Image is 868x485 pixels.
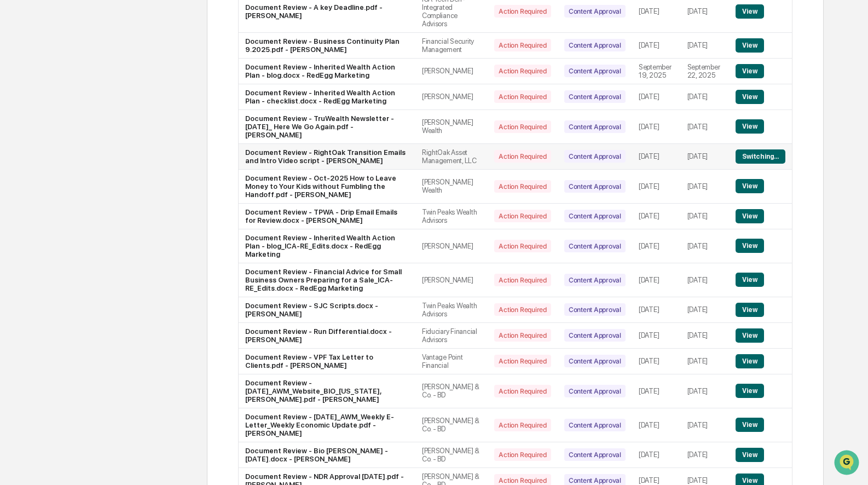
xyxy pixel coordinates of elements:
[494,5,551,18] div: Action Required
[564,448,626,461] div: Content Approval
[7,134,75,153] a: 🖐️Preclearance
[90,138,136,149] span: Attestations
[22,138,71,149] span: Preclearance
[239,33,415,59] td: Document Review - Business Continuity Plan 9.2025.pdf - [PERSON_NAME]
[681,263,730,297] td: [DATE]
[632,110,681,144] td: [DATE]
[415,263,488,297] td: [PERSON_NAME]
[415,59,488,84] td: [PERSON_NAME]
[494,419,551,431] div: Action Required
[494,240,551,252] div: Action Required
[632,263,681,297] td: [DATE]
[681,144,730,170] td: [DATE]
[415,33,488,59] td: Financial Security Management
[494,39,551,51] div: Action Required
[632,297,681,323] td: [DATE]
[736,418,763,432] button: View
[415,349,488,374] td: Vantage Point Financial
[681,84,730,110] td: [DATE]
[415,442,488,468] td: [PERSON_NAME] & Co. - BD
[77,185,132,194] a: Powered byPylon
[632,349,681,374] td: [DATE]
[681,323,730,349] td: [DATE]
[494,329,551,342] div: Action Required
[736,328,763,343] button: View
[415,170,488,204] td: [PERSON_NAME] Wealth
[736,448,763,462] button: View
[239,229,415,263] td: Document Review - Inherited Wealth Action Plan - blog_ICA-RE_Edits.docx - RedEgg Marketing
[11,139,20,148] div: 🖐️
[681,110,730,144] td: [DATE]
[239,442,415,468] td: Document Review - Bio [PERSON_NAME] - [DATE].docx - [PERSON_NAME]
[37,84,180,95] div: Start new chat
[239,144,415,170] td: Document Review - RightOak Transition Emails and Intro Video script - [PERSON_NAME]
[239,59,415,84] td: Document Review - Inherited Wealth Action Plan - blog.docx - RedEgg Marketing
[681,229,730,263] td: [DATE]
[415,144,488,170] td: RightOak Asset Management, LLC
[109,186,132,194] span: Pylon
[681,297,730,323] td: [DATE]
[7,154,73,174] a: 🔎Data Lookup
[415,204,488,229] td: Twin Peaks Wealth Advisors
[415,297,488,323] td: Twin Peaks Wealth Advisors
[564,303,626,316] div: Content Approval
[681,408,730,442] td: [DATE]
[494,180,551,193] div: Action Required
[239,110,415,144] td: Document Review - TruWealth Newsletter - [DATE]_ Here We Go Again.pdf - [PERSON_NAME]
[833,449,863,478] iframe: Open customer support
[681,349,730,374] td: [DATE]
[564,240,626,252] div: Content Approval
[494,210,551,222] div: Action Required
[681,442,730,468] td: [DATE]
[681,33,730,59] td: [DATE]
[494,303,551,316] div: Action Required
[632,229,681,263] td: [DATE]
[736,384,763,398] button: View
[494,274,551,286] div: Action Required
[494,150,551,163] div: Action Required
[239,323,415,349] td: Document Review - Run Differential.docx - [PERSON_NAME]
[736,239,763,253] button: View
[632,442,681,468] td: [DATE]
[736,209,763,223] button: View
[239,84,415,110] td: Document Review - Inherited Wealth Action Plan - checklist.docx - RedEgg Marketing
[494,90,551,103] div: Action Required
[564,65,626,77] div: Content Approval
[564,385,626,397] div: Content Approval
[564,210,626,222] div: Content Approval
[632,408,681,442] td: [DATE]
[632,374,681,408] td: [DATE]
[239,204,415,229] td: Document Review - TPWA - Drip Email Emails for Review.docx - [PERSON_NAME]
[681,374,730,408] td: [DATE]
[239,374,415,408] td: Document Review - [DATE]_AWM_Website_BIO_[US_STATE], [PERSON_NAME].pdf - [PERSON_NAME]
[632,33,681,59] td: [DATE]
[632,59,681,84] td: September 19, 2025
[79,139,88,148] div: 🗄️
[494,355,551,367] div: Action Required
[681,170,730,204] td: [DATE]
[736,149,785,164] button: Switching...
[494,65,551,77] div: Action Required
[415,408,488,442] td: [PERSON_NAME] & Co. - BD
[736,303,763,317] button: View
[415,110,488,144] td: [PERSON_NAME] Wealth
[681,59,730,84] td: September 22, 2025
[11,23,199,41] p: How can we help?
[11,160,20,169] div: 🔎
[564,90,626,103] div: Content Approval
[494,120,551,133] div: Action Required
[37,95,138,103] div: We're available if you need us!
[564,150,626,163] div: Content Approval
[415,323,488,349] td: Fiduciary Financial Advisors
[494,385,551,397] div: Action Required
[736,64,763,78] button: View
[736,38,763,53] button: View
[239,349,415,374] td: Document Review - VPF Tax Letter to Clients.pdf - [PERSON_NAME]
[564,120,626,133] div: Content Approval
[564,180,626,193] div: Content Approval
[239,408,415,442] td: Document Review - [DATE]_AWM_Weekly E-Letter_Weekly Economic Update.pdf - [PERSON_NAME]
[11,84,31,103] img: 1746055101610-c473b297-6a78-478c-a979-82029cc54cd1
[564,355,626,367] div: Content Approval
[239,297,415,323] td: Document Review - SJC Scripts.docx - [PERSON_NAME]
[564,419,626,431] div: Content Approval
